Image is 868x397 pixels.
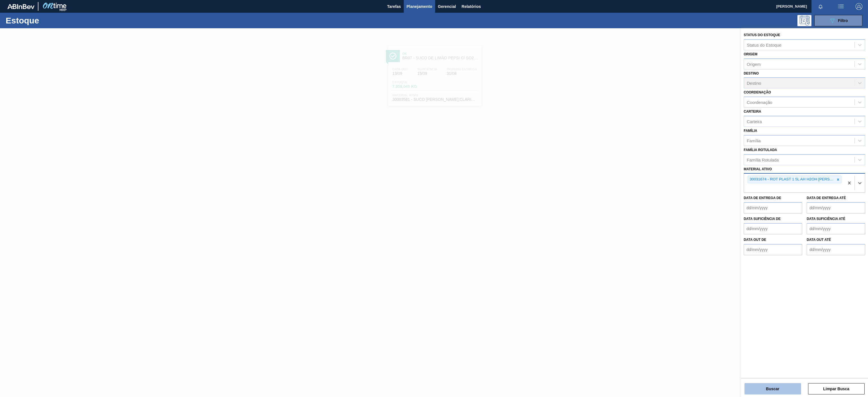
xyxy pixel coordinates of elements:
[462,3,481,10] span: Relatórios
[6,17,96,24] h1: Estoque
[744,217,781,221] label: Data suficiência de
[838,18,848,23] span: Filtro
[807,202,865,213] input: dd/mm/yyyy
[744,71,759,75] label: Destino
[744,244,802,255] input: dd/mm/yyyy
[387,3,401,10] span: Tarefas
[747,157,779,162] div: Família Rotulada
[744,110,761,114] label: Carteira
[747,100,772,105] div: Coordenação
[748,176,835,183] div: 30031674 - ROT PLAST 1 5L AH H2OH [PERSON_NAME] IN211
[407,3,432,10] span: Planejamento
[837,3,844,10] img: userActions
[811,3,830,10] button: Notificações
[814,15,862,26] button: Filtro
[7,4,34,9] img: TNhmsLtSVTkK8tSr43FrP2fwEKptu5GPRR3wAAAABJRU5ErkJggg==
[856,3,862,10] img: Logout
[744,129,757,133] label: Família
[744,52,758,56] label: Origem
[807,244,865,255] input: dd/mm/yyyy
[744,90,771,94] label: Coordenação
[744,167,772,171] label: Material ativo
[807,217,845,221] label: Data suficiência até
[747,62,761,66] div: Origem
[744,196,781,200] label: Data de Entrega de
[807,223,865,234] input: dd/mm/yyyy
[744,148,777,152] label: Família Rotulada
[744,238,766,242] label: Data out de
[744,202,802,213] input: dd/mm/yyyy
[807,196,846,200] label: Data de Entrega até
[797,15,811,26] div: Pogramando: nenhum usuário selecionado
[744,223,802,234] input: dd/mm/yyyy
[744,33,780,37] label: Status do Estoque
[747,119,762,124] div: Carteira
[438,3,456,10] span: Gerencial
[747,42,782,47] div: Status do Estoque
[747,138,761,143] div: Família
[807,238,831,242] label: Data out até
